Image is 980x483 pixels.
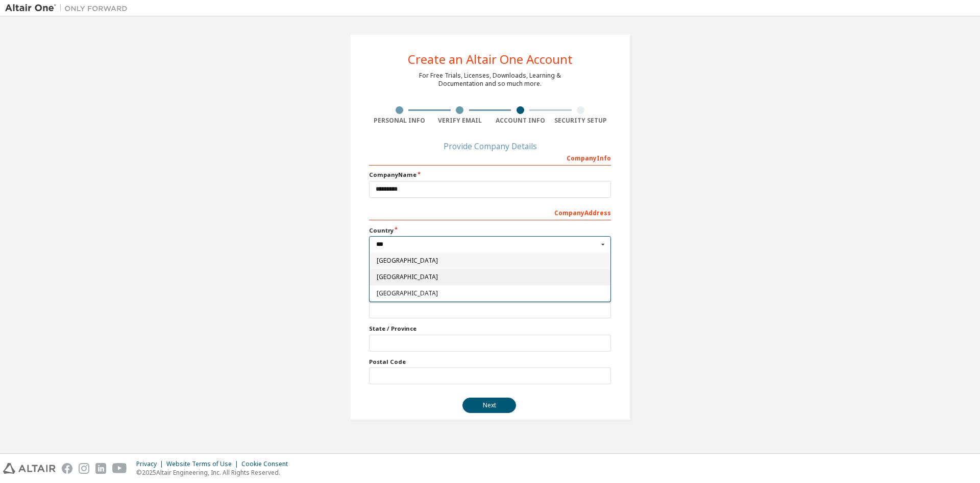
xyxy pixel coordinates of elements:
[377,274,604,280] span: [GEOGRAPHIC_DATA]
[377,258,604,264] span: [GEOGRAPHIC_DATA]
[419,72,561,88] div: For Free Trials, Licenses, Downloads, Learning & Documentation and so much more.
[430,117,491,125] div: Verify Email
[369,204,611,220] div: Company Address
[551,117,611,125] div: Security Setup
[136,468,294,477] p: © 2025 Altair Engineering, Inc. All Rights Reserved.
[462,398,516,413] button: Next
[369,117,430,125] div: Personal Info
[377,290,604,296] span: [GEOGRAPHIC_DATA]
[369,358,611,366] label: Postal Code
[62,463,72,474] img: facebook.svg
[369,226,611,235] label: Country
[79,463,89,474] img: instagram.svg
[241,460,294,468] div: Cookie Consent
[3,463,56,474] img: altair_logo.svg
[408,53,573,65] div: Create an Altair One Account
[166,460,241,468] div: Website Terms of Use
[369,171,611,179] label: Company Name
[369,149,611,166] div: Company Info
[95,463,106,474] img: linkedin.svg
[112,463,127,474] img: youtube.svg
[490,117,551,125] div: Account Info
[136,460,166,468] div: Privacy
[5,3,133,13] img: Altair One
[369,325,611,333] label: State / Province
[369,143,611,149] div: Provide Company Details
